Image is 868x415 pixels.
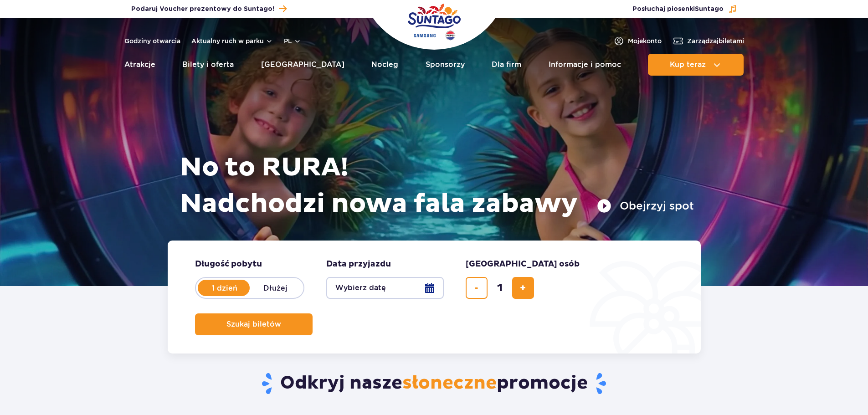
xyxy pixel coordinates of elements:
[402,372,497,395] span: słoneczne
[632,5,737,14] button: Posłuchaj piosenkiSuntago
[284,36,301,46] button: pl
[131,3,287,15] a: Podaruj Voucher prezentowy do Suntago!
[180,149,694,222] h1: No to RURA! Nadchodzi nowa fala zabawy
[466,277,488,299] button: usuń bilet
[549,54,621,76] a: Informacje i pomoc
[673,36,744,46] a: Zarządzajbiletami
[195,313,313,335] button: Szukaj biletów
[512,277,534,299] button: dodaj bilet
[261,54,344,76] a: [GEOGRAPHIC_DATA]
[182,54,234,76] a: Bilety i oferta
[466,259,580,270] span: [GEOGRAPHIC_DATA] osób
[191,37,273,45] button: Aktualny ruch w parku
[124,36,180,46] a: Godziny otwarcia
[670,61,706,69] span: Kup teraz
[250,278,302,297] label: Dłużej
[687,36,744,46] span: Zarządzaj biletami
[648,54,744,76] button: Kup teraz
[167,372,701,395] h2: Odkryj nasze promocje
[613,36,662,46] a: Mojekonto
[195,259,262,270] span: Długość pobytu
[695,6,724,12] span: Suntago
[492,54,521,76] a: Dla firm
[426,54,465,76] a: Sponsorzy
[199,278,251,297] label: 1 dzień
[628,36,662,46] span: Moje konto
[489,277,511,299] input: liczba biletów
[371,54,398,76] a: Nocleg
[131,5,274,14] span: Podaruj Voucher prezentowy do Suntago!
[168,241,701,354] form: Planowanie wizyty w Park of Poland
[632,5,724,14] span: Posłuchaj piosenki
[124,54,155,76] a: Atrakcje
[326,259,391,270] span: Data przyjazdu
[226,320,281,328] span: Szukaj biletów
[326,277,444,299] button: Wybierz datę
[597,199,694,213] button: Obejrzyj spot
